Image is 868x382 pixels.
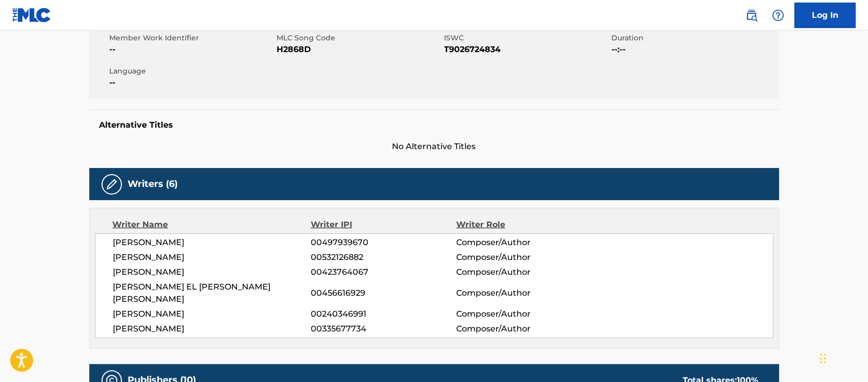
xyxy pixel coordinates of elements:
div: Writer Role [456,219,588,231]
img: search [746,9,758,21]
span: 00456616929 [311,287,456,299]
h5: Writers (6) [128,178,178,190]
a: Public Search [741,5,762,26]
span: [PERSON_NAME] [113,236,311,249]
span: [PERSON_NAME] [113,266,311,278]
span: [PERSON_NAME] EL [PERSON_NAME] [PERSON_NAME] [113,281,311,305]
div: Writer Name [113,219,311,231]
span: No Alternative Titles [89,140,779,153]
div: Writer IPI [311,219,456,231]
span: 00423764067 [311,266,456,278]
span: Member Work Identifier [110,33,275,43]
span: 00532126882 [311,251,456,264]
h5: Alternative Titles [100,120,769,130]
img: Writers [106,178,118,190]
span: [PERSON_NAME] [113,251,311,264]
span: MLC Song Code [277,33,442,43]
span: [PERSON_NAME] [113,323,311,335]
div: Help [768,5,788,26]
span: 00240346991 [311,308,456,320]
a: Log In [795,3,856,28]
span: Composer/Author [456,236,588,249]
span: 00497939670 [311,236,456,249]
span: 00335677734 [311,323,456,335]
span: Composer/Author [456,251,588,264]
img: MLC Logo [12,8,52,22]
span: -- [110,77,275,89]
span: Composer/Author [456,308,588,320]
span: Language [110,66,275,77]
span: --:-- [612,43,777,56]
span: ISWC [444,33,609,43]
span: Composer/Author [456,323,588,335]
span: T9026724834 [444,43,609,56]
span: H2868D [277,43,442,56]
div: Drag [820,343,826,374]
span: Composer/Author [456,266,588,278]
span: -- [110,43,275,56]
span: Composer/Author [456,287,588,299]
span: [PERSON_NAME] [113,308,311,320]
img: help [772,9,784,21]
iframe: Chat Widget [817,333,868,382]
span: Duration [612,33,777,43]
